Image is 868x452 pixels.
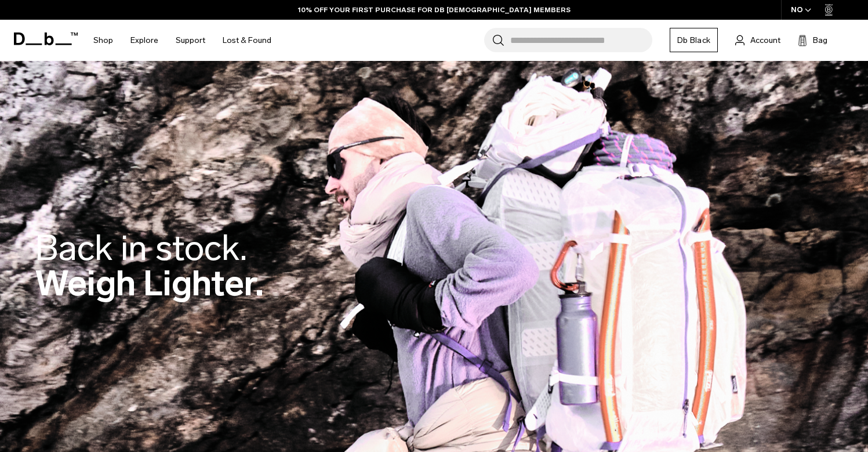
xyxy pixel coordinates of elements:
a: Account [735,33,780,47]
span: Account [750,34,780,46]
a: Shop [93,20,113,61]
a: Explore [130,20,158,61]
button: Bag [798,33,827,47]
a: Support [176,20,205,61]
a: 10% OFF YOUR FIRST PURCHASE FOR DB [DEMOGRAPHIC_DATA] MEMBERS [298,5,571,15]
nav: Main Navigation [85,20,280,61]
h2: Weigh Lighter. [35,230,264,301]
a: Lost & Found [223,20,271,61]
a: Db Black [670,28,718,52]
span: Bag [813,34,827,46]
span: Back in stock. [35,227,247,269]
